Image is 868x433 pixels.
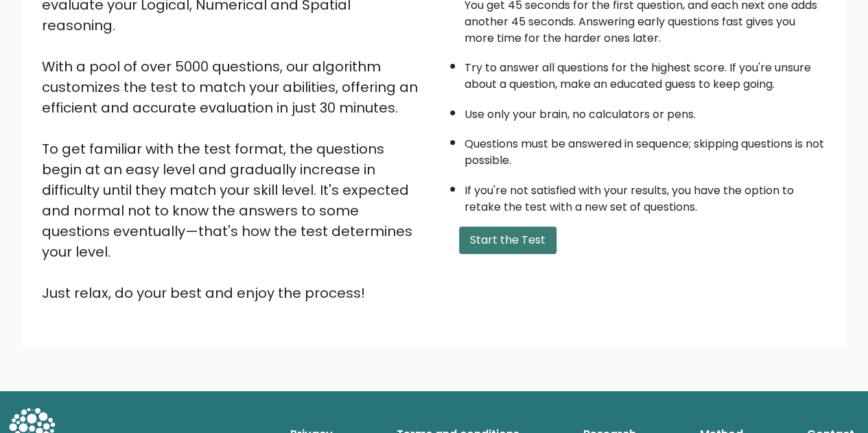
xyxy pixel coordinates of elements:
[465,129,827,169] li: Questions must be answered in sequence; skipping questions is not possible.
[465,53,827,93] li: Try to answer all questions for the highest score. If you're unsure about a question, make an edu...
[465,176,827,215] li: If you're not satisfied with your results, you have the option to retake the test with a new set ...
[465,100,827,123] li: Use only your brain, no calculators or pens.
[459,226,556,254] button: Start the Test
